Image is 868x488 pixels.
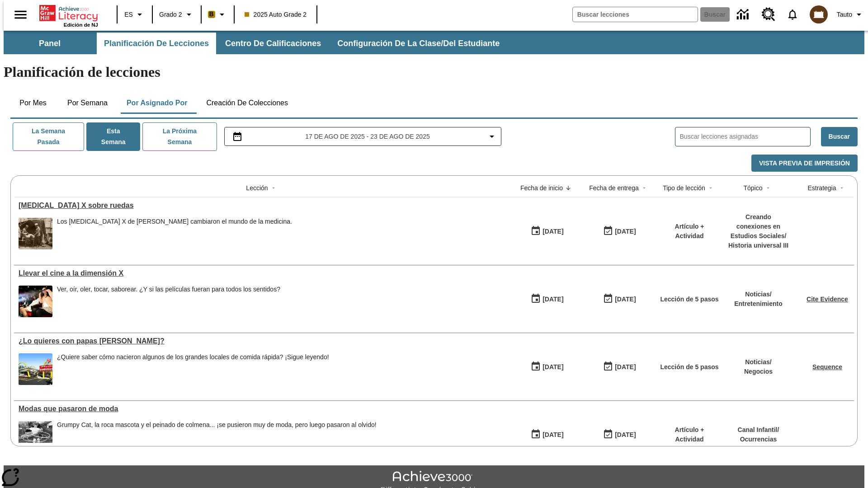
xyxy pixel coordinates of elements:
[663,183,705,192] div: Tipo de lección
[731,2,756,27] a: Centro de información
[734,299,783,309] p: Entretenimiento
[204,6,231,23] button: Boost El color de la clase es anaranjado claro. Cambiar el color de la clase.
[520,183,563,192] div: Fecha de inicio
[660,425,719,444] p: Artículo + Actividad
[57,218,292,225] div: Los [MEDICAL_DATA] X de [PERSON_NAME] cambiaron el mundo de la medicina.
[542,226,563,237] div: [DATE]
[744,357,773,367] p: Noticias /
[4,33,508,54] div: Subbarra de navegación
[812,363,842,371] a: Sequence
[807,183,836,192] div: Estrategia
[821,127,858,146] button: Buscar
[837,10,852,19] span: Tauto
[660,222,719,241] p: Artículo + Actividad
[124,10,133,19] span: ES
[600,223,639,240] button: 08/20/25: Último día en que podrá accederse la lección
[57,353,329,385] div: ¿Quiere saber cómo nacieron algunos de los grandes locales de comida rápida? ¡Sigue leyendo!
[246,183,268,192] div: Lección
[19,286,52,317] img: El panel situado frente a los asientos rocía con agua nebulizada al feliz público en un cine equi...
[804,3,833,26] button: Escoja un nuevo avatar
[159,10,182,19] span: Grado 2
[97,33,216,54] button: Planificación de lecciones
[542,361,563,373] div: [DATE]
[39,4,98,22] a: Portada
[13,122,84,151] button: La semana pasada
[142,122,217,151] button: La próxima semana
[120,6,149,23] button: Lenguaje: ES, Selecciona un idioma
[705,183,716,193] button: Sort
[57,421,377,453] div: Grumpy Cat, la roca mascota y el peinado de colmena... ¡se pusieron muy de moda, pero luego pasar...
[660,295,718,304] p: Lección de 5 pasos
[19,405,506,413] div: Modas que pasaron de moda
[743,183,762,192] div: Tópico
[807,296,848,303] a: Cite Evidence
[763,183,774,193] button: Sort
[5,33,95,54] button: Panel
[19,202,506,210] a: Rayos X sobre ruedas, Lecciones
[10,92,56,114] button: Por mes
[19,353,52,385] img: Uno de los primeros locales de McDonald's, con el icónico letrero rojo y los arcos amarillos.
[660,362,718,372] p: Lección de 5 pasos
[756,2,781,27] a: Centro de recursos, Se abrirá en una pestaña nueva.
[744,367,773,376] p: Negocios
[245,10,307,19] span: 2025 Auto Grade 2
[728,212,789,241] p: Creando conexiones en Estudios Sociales /
[19,269,506,277] div: Llevar el cine a la dimensión X
[589,183,639,192] div: Fecha de entrega
[600,426,639,443] button: 06/30/26: Último día en que podrá accederse la lección
[486,131,497,142] svg: Collapse Date Range Filter
[680,130,810,143] input: Buscar lecciones asignadas
[19,405,506,413] a: Modas que pasaron de moda, Lecciones
[810,5,828,23] img: avatar image
[119,92,195,114] button: Por asignado por
[7,1,34,28] button: Abrir el menú lateral
[728,241,789,250] p: Historia universal III
[833,6,868,23] button: Perfil/Configuración
[781,3,804,26] a: Notificaciones
[19,269,506,277] a: Llevar el cine a la dimensión X, Lecciones
[542,429,563,441] div: [DATE]
[528,291,566,308] button: 08/18/25: Primer día en que estuvo disponible la lección
[738,435,779,444] p: Ocurrencias
[156,6,198,23] button: Grado: Grado 2, Elige un grado
[751,155,858,172] button: Vista previa de impresión
[542,294,563,305] div: [DATE]
[528,358,566,375] button: 07/26/25: Primer día en que estuvo disponible la lección
[573,7,698,22] input: Buscar campo
[4,31,864,54] div: Subbarra de navegación
[639,183,650,193] button: Sort
[305,132,429,141] span: 17 de ago de 2025 - 23 de ago de 2025
[199,92,295,114] button: Creación de colecciones
[228,131,498,142] button: Seleccione el intervalo de fechas opción del menú
[615,429,636,441] div: [DATE]
[86,122,140,151] button: Esta semana
[615,361,636,373] div: [DATE]
[57,218,292,249] div: Los rayos X de Marie Curie cambiaron el mundo de la medicina.
[64,22,98,28] span: Edición de NJ
[218,33,328,54] button: Centro de calificaciones
[19,202,506,210] div: Rayos X sobre ruedas
[330,33,507,54] button: Configuración de la clase/del estudiante
[57,286,280,317] div: Ver, oír, oler, tocar, saborear. ¿Y si las películas fueran para todos los sentidos?
[836,183,847,193] button: Sort
[734,290,783,299] p: Noticias /
[268,183,279,193] button: Sort
[19,337,506,345] a: ¿Lo quieres con papas fritas?, Lecciones
[4,64,864,80] h1: Planificación de lecciones
[615,226,636,237] div: [DATE]
[57,421,377,429] div: Grumpy Cat, la roca mascota y el peinado de colmena... ¡se pusieron muy de moda, pero luego pasar...
[615,294,636,305] div: [DATE]
[528,426,566,443] button: 07/19/25: Primer día en que estuvo disponible la lección
[57,286,280,293] div: Ver, oír, oler, tocar, saborear. ¿Y si las películas fueran para todos los sentidos?
[600,291,639,308] button: 08/24/25: Último día en que podrá accederse la lección
[19,218,52,249] img: Foto en blanco y negro de dos personas uniformadas colocando a un hombre en una máquina de rayos ...
[209,9,214,20] span: B
[600,358,639,375] button: 07/03/26: Último día en que podrá accederse la lección
[19,421,52,453] img: foto en blanco y negro de una chica haciendo girar unos hula-hulas en la década de 1950
[60,92,115,114] button: Por semana
[57,353,329,361] div: ¿Quiere saber cómo nacieron algunos de los grandes locales de comida rápida? ¡Sigue leyendo!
